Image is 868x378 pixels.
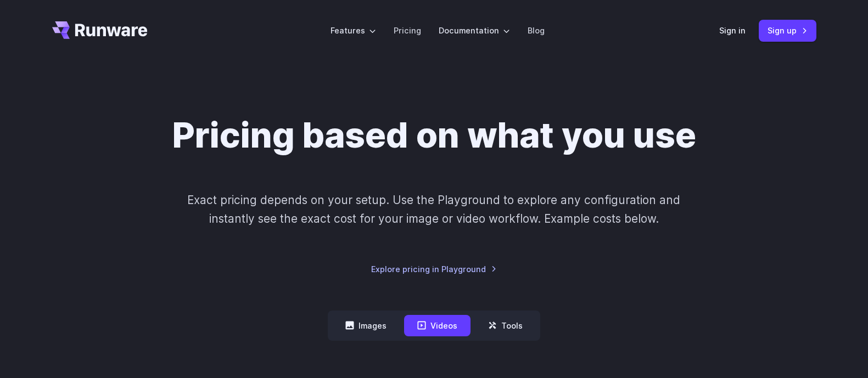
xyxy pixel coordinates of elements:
a: Sign up [759,20,816,41]
label: Features [331,24,376,37]
a: Explore pricing in Playground [371,263,497,275]
h1: Pricing based on what you use [172,114,696,156]
a: Sign in [719,24,746,37]
a: Pricing [394,24,421,37]
button: Images [332,315,400,336]
label: Documentation [439,24,510,37]
button: Videos [404,315,471,336]
a: Go to / [52,21,148,39]
p: Exact pricing depends on your setup. Use the Playground to explore any configuration and instantl... [166,191,701,228]
a: Blog [528,24,545,37]
button: Tools [475,315,536,336]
